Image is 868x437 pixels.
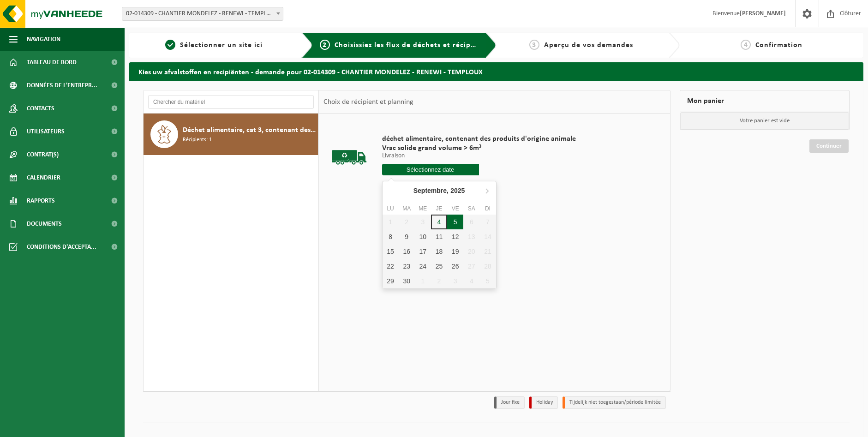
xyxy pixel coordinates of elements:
div: 9 [399,229,415,244]
span: 3 [529,40,539,50]
span: Déchet alimentaire, cat 3, contenant des produits d'origine animale, emballage synthétique [183,125,316,136]
div: 5 [447,215,463,229]
span: Données de l'entrepr... [27,74,97,97]
span: Récipients: 1 [183,136,212,144]
div: 25 [431,259,447,274]
span: Rapports [27,189,55,212]
li: Tijdelijk niet toegestaan/période limitée [563,396,666,409]
div: 2 [431,274,447,288]
button: Déchet alimentaire, cat 3, contenant des produits d'origine animale, emballage synthétique Récipi... [144,114,318,155]
div: 17 [415,244,431,259]
span: Aperçu de vos demandes [544,42,633,49]
div: Sa [463,204,479,213]
div: 3 [447,274,463,288]
p: Votre panier est vide [680,112,849,130]
div: Choix de récipient et planning [319,90,418,114]
span: Calendrier [27,166,60,189]
span: Tableau de bord [27,51,77,74]
div: Lu [383,204,399,213]
div: 8 [383,229,399,244]
div: 23 [399,259,415,274]
span: Vrac solide grand volume > 6m³ [382,144,576,153]
div: Septembre, [410,183,469,198]
span: Contrat(s) [27,143,59,166]
div: Di [479,204,496,213]
div: 12 [447,229,463,244]
span: 02-014309 - CHANTIER MONDELEZ - RENEWI - TEMPLOUX [122,7,283,21]
div: 26 [447,259,463,274]
div: 11 [431,229,447,244]
p: Livraison [382,153,576,159]
div: 24 [415,259,431,274]
input: Chercher du matériel [148,95,314,109]
a: Continuer [809,139,849,153]
span: 1 [165,40,175,50]
span: Contacts [27,97,54,120]
span: Sélectionner un site ici [180,42,263,49]
span: 4 [741,40,751,50]
span: Utilisateurs [27,120,65,143]
span: Documents [27,212,62,235]
li: Holiday [529,396,558,409]
div: Ve [447,204,463,213]
div: Me [415,204,431,213]
div: 16 [399,244,415,259]
input: Sélectionnez date [382,164,479,175]
div: Mon panier [680,90,850,112]
div: 10 [415,229,431,244]
div: 29 [383,274,399,288]
strong: [PERSON_NAME] [740,10,786,17]
span: Navigation [27,28,60,51]
div: Je [431,204,447,213]
div: 22 [383,259,399,274]
div: 4 [431,215,447,229]
span: 02-014309 - CHANTIER MONDELEZ - RENEWI - TEMPLOUX [122,7,283,20]
li: Jour fixe [494,396,525,409]
span: Choisissiez les flux de déchets et récipients [335,42,488,49]
div: 15 [383,244,399,259]
h2: Kies uw afvalstoffen en recipiënten - demande pour 02-014309 - CHANTIER MONDELEZ - RENEWI - TEMPLOUX [129,62,863,80]
i: 2025 [450,187,465,194]
a: 1Sélectionner un site ici [134,40,294,51]
div: 18 [431,244,447,259]
span: Conditions d'accepta... [27,235,96,258]
div: 30 [399,274,415,288]
div: 19 [447,244,463,259]
div: Ma [399,204,415,213]
div: 1 [415,274,431,288]
span: 2 [320,40,330,50]
span: Confirmation [755,42,802,49]
span: déchet alimentaire, contenant des produits d'origine animale [382,134,576,144]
